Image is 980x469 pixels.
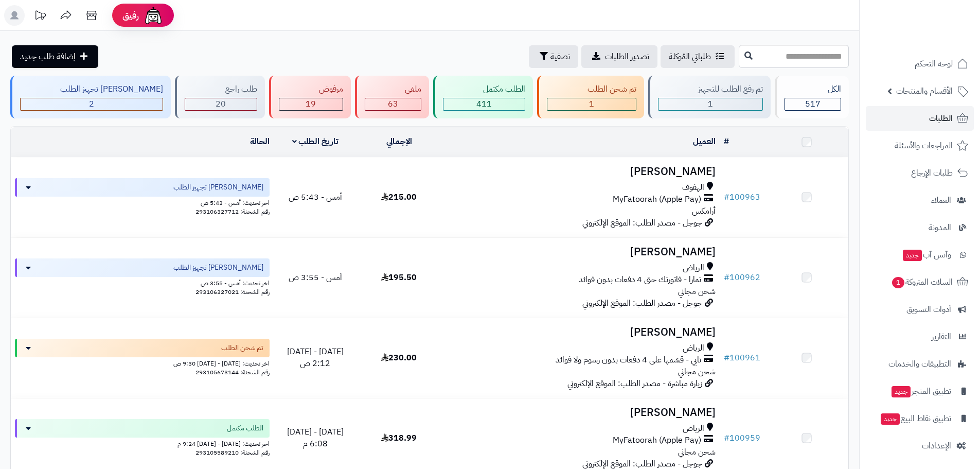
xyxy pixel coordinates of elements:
span: رفيق [122,9,139,22]
span: رقم الشحنة: 293106327712 [195,207,270,216]
span: أدوات التسويق [906,302,951,317]
div: تم رفع الطلب للتجهيز [658,83,763,95]
span: 215.00 [381,191,417,203]
a: تم شحن الطلب 1 [535,76,646,118]
span: السلات المتروكة [891,275,953,289]
span: [DATE] - [DATE] 6:08 م [287,426,344,450]
span: أرامكس [692,205,716,217]
h3: [PERSON_NAME] [445,246,716,258]
img: logo-2.png [910,26,970,48]
div: اخر تحديث: أمس - 3:55 ص [15,277,270,288]
a: التطبيقات والخدمات [866,352,974,376]
a: #100963 [724,191,760,203]
div: مرفوض [279,83,343,95]
a: تصدير الطلبات [581,45,657,68]
a: لوحة التحكم [866,51,974,76]
span: # [724,271,729,284]
span: رقم الشحنة: 293105589210 [195,448,270,457]
a: الكل517 [773,76,851,118]
a: تم رفع الطلب للتجهيز 1 [646,76,773,118]
a: تحديثات المنصة [27,5,53,28]
span: MyFatoorah (Apple Pay) [613,194,701,205]
a: وآتس آبجديد [866,242,974,267]
div: اخر تحديث: أمس - 5:43 ص [15,197,270,207]
span: طلبات الإرجاع [911,166,953,180]
span: 19 [306,98,316,110]
span: 230.00 [381,352,417,364]
a: الطلبات [866,106,974,131]
span: تم شحن الطلب [221,343,263,353]
span: وآتس آب [902,248,951,262]
span: 63 [388,98,398,110]
a: [PERSON_NAME] تجهيز الطلب 2 [8,76,173,118]
span: الرياض [683,262,704,274]
div: اخر تحديث: [DATE] - [DATE] 9:30 ص [15,357,270,368]
a: العميل [693,135,716,148]
span: جديد [881,413,900,425]
span: 20 [216,98,226,110]
button: تصفية [529,45,578,68]
a: الطلب مكتمل 411 [431,76,535,118]
h3: [PERSON_NAME] [445,166,716,178]
span: # [724,432,729,444]
a: العملاء [866,188,974,213]
span: لوحة التحكم [915,57,953,71]
a: تطبيق المتجرجديد [866,379,974,404]
a: #100961 [724,352,760,364]
span: شحن مجاني [678,285,716,298]
span: الطلبات [929,111,953,126]
a: #100962 [724,271,760,284]
div: الطلب مكتمل [443,83,525,95]
div: طلب راجع [185,83,257,95]
span: المدونة [929,220,951,235]
span: تصفية [550,50,570,63]
a: تطبيق نقاط البيعجديد [866,406,974,431]
span: # [724,352,729,364]
span: إضافة طلب جديد [20,50,76,63]
span: المراجعات والأسئلة [895,138,953,153]
span: جوجل - مصدر الطلب: الموقع الإلكتروني [582,297,702,309]
a: طلب راجع 20 [173,76,266,118]
a: تاريخ الطلب [292,135,339,148]
span: الإعدادات [922,439,951,453]
a: إضافة طلب جديد [12,45,98,68]
span: [DATE] - [DATE] 2:12 ص [287,345,344,370]
div: اخر تحديث: [DATE] - [DATE] 9:24 م [15,438,270,448]
a: ملغي 63 [353,76,431,118]
div: تم شحن الطلب [547,83,636,95]
span: الرياض [683,342,704,354]
span: العملاء [931,193,951,207]
a: السلات المتروكة1 [866,270,974,294]
span: جديد [903,250,922,261]
span: جوجل - مصدر الطلب: الموقع الإلكتروني [582,217,702,229]
a: الإجمالي [386,135,412,148]
a: #100959 [724,432,760,444]
a: مرفوض 19 [267,76,353,118]
span: رقم الشحنة: 293105673144 [195,368,270,377]
span: 411 [476,98,492,110]
div: 411 [443,98,525,110]
span: الرياض [683,423,704,435]
span: تابي - قسّمها على 4 دفعات بدون رسوم ولا فوائد [556,354,701,366]
span: تطبيق المتجر [890,384,951,398]
span: MyFatoorah (Apple Pay) [613,435,701,446]
span: شحن مجاني [678,366,716,378]
div: 1 [547,98,635,110]
span: أمس - 5:43 ص [289,191,342,203]
span: التقارير [932,329,951,344]
a: الإعدادات [866,433,974,458]
a: # [724,135,729,148]
div: الكل [785,83,841,95]
a: طلبات الإرجاع [866,161,974,185]
div: [PERSON_NAME] تجهيز الطلب [20,83,163,95]
span: [PERSON_NAME] تجهيز الطلب [173,182,263,193]
span: 517 [805,98,821,110]
span: أمس - 3:55 ص [289,271,342,284]
span: زيارة مباشرة - مصدر الطلب: الموقع الإلكتروني [567,377,702,390]
a: التقارير [866,324,974,349]
span: 1 [708,98,713,110]
span: الهفوف [682,182,704,194]
span: 1 [589,98,594,110]
div: 63 [365,98,421,110]
span: 318.99 [381,432,417,444]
